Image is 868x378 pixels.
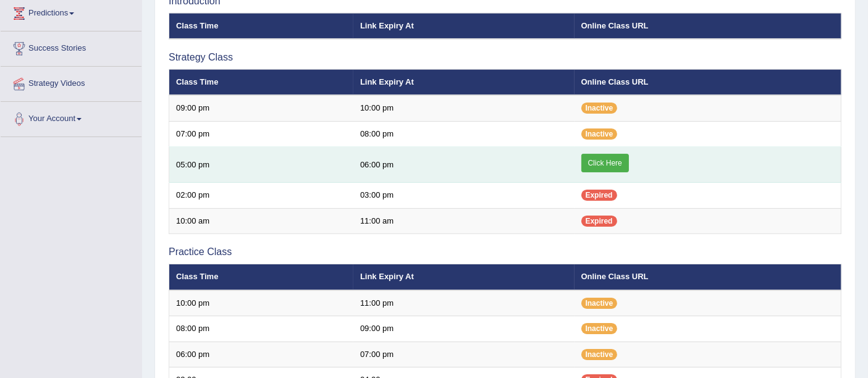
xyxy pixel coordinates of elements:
[1,67,141,98] a: Strategy Videos
[169,183,353,209] td: 02:00 pm
[169,208,353,234] td: 10:00 am
[353,121,575,147] td: 08:00 pm
[169,264,353,290] th: Class Time
[169,290,353,316] td: 10:00 pm
[353,290,575,316] td: 11:00 pm
[353,13,575,39] th: Link Expiry At
[169,121,353,147] td: 07:00 pm
[169,52,841,63] h3: Strategy Class
[353,69,575,95] th: Link Expiry At
[581,216,617,227] span: Expired
[581,103,618,114] span: Inactive
[169,147,353,183] td: 05:00 pm
[169,316,353,342] td: 08:00 pm
[353,316,575,342] td: 09:00 pm
[581,349,618,360] span: Inactive
[353,95,575,121] td: 10:00 pm
[169,246,841,258] h3: Practice Class
[575,264,841,290] th: Online Class URL
[575,69,841,95] th: Online Class URL
[169,13,353,39] th: Class Time
[581,298,618,309] span: Inactive
[581,128,618,140] span: Inactive
[1,102,141,133] a: Your Account
[353,264,575,290] th: Link Expiry At
[169,95,353,121] td: 09:00 pm
[581,190,617,201] span: Expired
[575,13,841,39] th: Online Class URL
[169,342,353,367] td: 06:00 pm
[1,31,141,62] a: Success Stories
[353,183,575,209] td: 03:00 pm
[581,323,618,334] span: Inactive
[169,69,353,95] th: Class Time
[353,342,575,367] td: 07:00 pm
[353,208,575,234] td: 11:00 am
[353,147,575,183] td: 06:00 pm
[581,154,629,172] a: Click Here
